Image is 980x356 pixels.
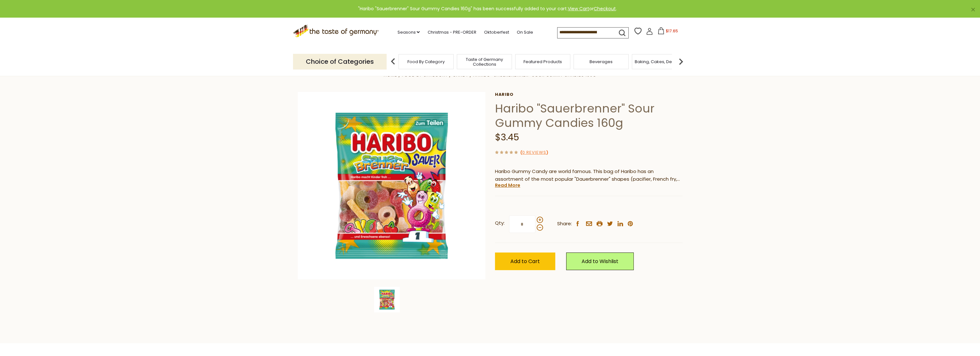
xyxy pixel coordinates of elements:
[402,72,448,78] a: Food By Category
[397,29,420,36] a: Seasons
[459,57,510,67] a: Taste of Germany Collections
[427,29,476,36] a: Christmas - PRE-ORDER
[384,72,397,78] a: Home
[594,5,616,12] a: Checkout
[568,5,589,12] a: View Cart
[374,287,400,312] img: Haribo Sauer Brenner
[590,59,613,64] a: Beverages
[495,92,683,97] a: Haribo
[495,182,520,188] a: Read More
[666,28,678,34] span: $17.65
[557,220,572,228] span: Share:
[522,149,546,156] a: 0 Reviews
[495,131,519,144] span: $3.45
[293,54,387,70] p: Choice of Categories
[516,29,533,36] a: On Sale
[654,27,682,37] button: $17.65
[495,253,555,270] button: Add to Cart
[495,219,505,227] strong: Qty:
[387,55,399,68] img: previous arrow
[510,258,540,265] span: Add to Cart
[484,29,509,36] a: Oktoberfest
[453,72,468,78] a: Candy
[5,5,970,12] div: "Haribo "Sauerbrenner" Sour Gummy Candies 160g" has been successfully added to your cart. or .
[971,8,975,12] a: ×
[524,59,562,64] a: Featured Products
[520,149,548,155] span: ( )
[674,55,687,68] img: next arrow
[566,253,634,270] a: Add to Wishlist
[298,92,485,279] img: Haribo Sauer Brenner
[473,72,596,78] a: Haribo "Sauerbrenner" Sour Gummy Candies 160g
[635,59,684,64] a: Baking, Cakes, Desserts
[509,215,535,233] input: Qty:
[495,168,683,184] p: Haribo Gummy Candy are world famous. This bag of Haribo has an assortment of the most popular "Da...
[407,59,445,64] a: Food By Category
[495,101,683,130] h1: Haribo "Sauerbrenner" Sour Gummy Candies 160g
